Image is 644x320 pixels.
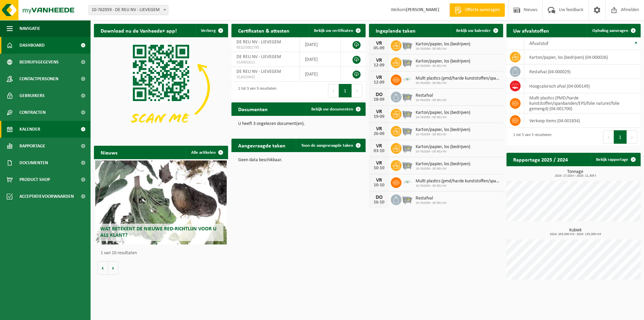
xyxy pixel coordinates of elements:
p: 1 van 10 resultaten [101,251,225,256]
div: VR [372,143,386,149]
span: Karton/papier, los (bedrijven) [416,144,470,150]
h2: Uw afvalstoffen [506,24,556,37]
p: Geen data beschikbaar. [238,158,359,163]
img: WB-2500-GAL-GY-01 [401,193,413,205]
div: VR [372,41,386,46]
img: WB-2500-GAL-GY-01 [401,39,413,51]
td: verkoop items (04-001834) [524,113,641,128]
span: 10-762059 - DE REU NV [416,81,500,85]
a: Alle artikelen [186,146,227,159]
h2: Download nu de Vanheede+ app! [94,24,183,37]
img: WB-2500-GAL-GY-01 [401,108,413,119]
h2: Ingeplande taken [369,24,422,37]
span: 2024: 17,020 t - 2025: 11,305 t [510,174,641,178]
span: 10-762059 - DE REU NV [416,47,470,51]
div: VR [372,58,386,63]
td: [DATE] [300,52,340,67]
button: Previous [328,84,339,97]
a: Bekijk uw kalender [451,24,502,37]
button: Next [352,84,362,97]
span: Bedrijfsgegevens [19,54,59,71]
button: 1 [614,130,627,144]
span: Contracten [19,104,46,121]
span: Bekijk uw documenten [311,107,353,111]
button: 1 [339,84,352,97]
span: Restafval [416,196,447,201]
div: 26-09 [372,132,386,136]
div: VR [372,178,386,183]
span: VLA610442 [236,75,294,80]
div: 12-09 [372,80,386,85]
span: Multi plastics (pmd/harde kunststoffen/spanbanden/eps/folie naturel/folie gemeng... [416,76,500,81]
h2: Documenten [231,102,274,116]
h2: Certificaten & attesten [231,24,296,37]
span: 10-762059 - DE REU NV [416,150,470,154]
div: 1 tot 3 van 3 resultaten [235,83,276,98]
div: VR [372,126,386,132]
span: Bekijk uw certificaten [314,29,353,33]
span: Restafval [416,93,447,98]
span: Karton/papier, los (bedrijven) [416,110,470,116]
h2: Rapportage 2025 / 2024 [506,153,575,166]
a: Toon de aangevraagde taken [296,139,365,152]
td: restafval (04-000029) [524,64,641,79]
span: 2024: 203,000 m3 - 2025: 135,000 m3 [510,233,641,236]
button: Verberg [196,24,227,37]
div: DO [372,92,386,97]
a: Bekijk uw certificaten [309,24,365,37]
span: Kalender [19,121,40,138]
img: Download de VHEPlus App [94,37,228,138]
img: LP-SK-00500-LPE-16 [401,176,413,188]
span: Verberg [201,29,216,33]
img: WB-2500-GAL-GY-01 [401,159,413,171]
span: Karton/papier, los (bedrijven) [416,59,470,64]
h2: Aangevraagde taken [231,139,292,152]
span: Contactpersonen [19,71,58,87]
td: hoogcalorisch afval (04-000149) [524,79,641,93]
td: [DATE] [300,67,340,82]
button: Next [627,130,637,144]
a: Bekijk rapportage [591,153,640,166]
span: Gebruikers [19,87,45,104]
span: 10-762059 - DE REU NV [416,133,470,137]
span: DE REU NV - LIEVEGEM [236,54,281,59]
span: Karton/papier, los (bedrijven) [416,162,470,167]
div: 10-10 [372,183,386,188]
h3: Tonnage [510,170,641,178]
img: WB-2500-GAL-GY-01 [401,142,413,153]
div: 05-09 [372,46,386,51]
div: VR [372,75,386,80]
span: Offerte aanvragen [463,7,501,13]
span: 10-762059 - DE REU NV [416,116,470,120]
div: 03-10 [372,149,386,153]
span: 10-762059 - DE REU NV [416,98,447,102]
span: Acceptatievoorwaarden [19,188,74,205]
div: VR [372,161,386,166]
td: karton/papier, los (bedrijven) (04-000026) [524,50,641,64]
span: Toon de aangevraagde taken [301,143,353,148]
div: 16-10 [372,200,386,205]
div: 18-09 [372,97,386,102]
button: Volgende [108,261,118,275]
a: Offerte aanvragen [449,3,505,17]
strong: [PERSON_NAME] [406,7,439,12]
span: 10-762059 - DE REU NV [416,167,470,171]
span: Ophaling aanvragen [592,29,628,33]
div: DO [372,195,386,200]
span: 10-762059 - DE REU NV - LIEVEGEM [89,5,168,15]
span: Afvalstof [529,41,548,46]
img: WB-2500-GAL-GY-01 [401,125,413,136]
span: VLA901611 [236,60,294,65]
img: LP-SK-00500-LPE-16 [401,74,413,85]
span: Bekijk uw kalender [456,29,491,33]
button: Previous [603,130,614,144]
span: Multi plastics (pmd/harde kunststoffen/spanbanden/eps/folie naturel/folie gemeng... [416,179,500,184]
div: 1 tot 5 van 5 resultaten [510,130,551,144]
span: Rapportage [19,138,45,154]
span: 10-762059 - DE REU NV - LIEVEGEM [89,5,168,15]
span: Documenten [19,154,48,171]
td: multi plastics (PMD/harde kunststoffen/spanbanden/EPS/folie naturel/folie gemengd) (04-001700) [524,93,641,113]
span: 10-762059 - DE REU NV [416,201,447,205]
span: Wat betekent de nieuwe RED-richtlijn voor u als klant? [100,226,216,238]
span: DE REU NV - LIEVEGEM [236,69,281,74]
